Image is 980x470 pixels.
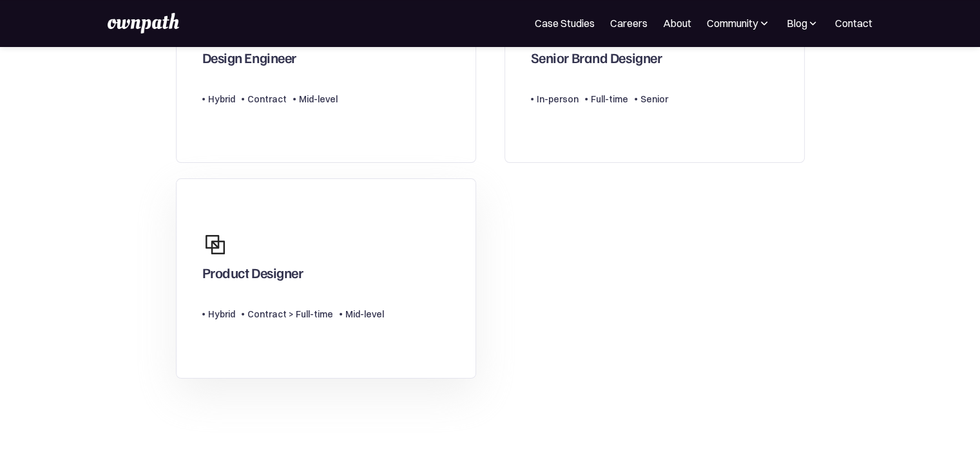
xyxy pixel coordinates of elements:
div: Design Engineer [202,49,296,72]
a: Careers [610,15,648,31]
div: Senior Brand Designer [531,49,662,72]
div: Contract > Full-time [247,306,333,322]
a: Contact [835,15,872,31]
a: Case Studies [535,15,595,31]
a: Product DesignerHybridContract > Full-timeMid-level [176,178,476,379]
a: About [663,15,691,31]
div: Mid-level [345,306,384,322]
div: Hybrid [208,306,235,322]
div: Hybrid [208,91,235,107]
div: Contract [247,91,287,107]
div: Senior [640,91,668,107]
div: Community [707,15,758,31]
div: Blog [786,15,820,31]
div: Blog [786,15,807,31]
div: Mid-level [299,91,338,107]
div: Product Designer [202,264,303,287]
div: In-person [537,91,579,107]
div: Full-time [591,91,628,107]
div: Community [707,15,771,31]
